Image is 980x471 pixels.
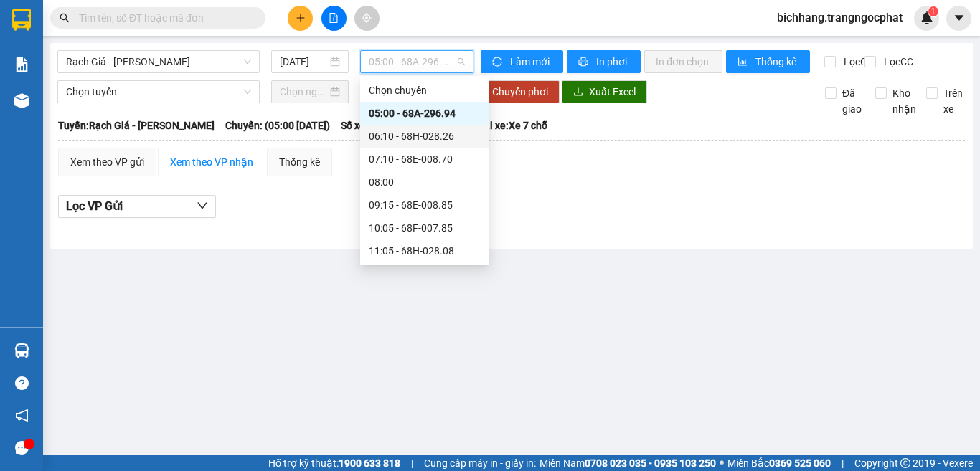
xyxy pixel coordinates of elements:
div: 06:10 - 68H-028.26 [369,128,481,144]
div: Chọn chuyến [369,82,481,98]
span: notification [15,409,29,422]
input: Chọn ngày [280,84,327,100]
strong: 1900 633 818 [339,457,400,469]
b: Tuyến: Rạch Giá - [PERSON_NAME] [58,120,215,131]
span: Chọn tuyến [66,81,251,103]
button: printerIn phơi [567,50,641,73]
img: icon-new-feature [920,11,933,24]
span: bichhang.trangngocphat [765,9,914,27]
span: Đã giao [837,85,867,117]
span: Miền Bắc [727,455,831,471]
span: message [15,441,29,455]
span: In phơi [596,54,629,70]
button: plus [288,6,313,31]
span: Lọc VP Gửi [66,197,123,215]
img: warehouse-icon [14,93,29,108]
button: caret-down [946,6,971,31]
span: file-add [329,13,339,23]
div: 10:05 - 68F-007.85 [369,220,481,236]
span: Trên xe [938,85,969,117]
span: Hỗ trợ kỹ thuật: [268,455,400,471]
button: syncLàm mới [481,50,563,73]
input: 15/10/2025 [280,54,327,70]
span: | [842,455,844,471]
button: downloadXuất Excel [562,80,647,103]
button: In đơn chọn [644,50,722,73]
span: Cung cấp máy in - giấy in: [424,455,536,471]
div: 05:00 - 68A-296.94 [369,105,481,121]
span: 1 [930,6,936,16]
span: | [411,455,413,471]
span: printer [578,57,590,68]
img: warehouse-icon [14,343,29,358]
span: Lọc CR [838,54,875,70]
span: bar-chart [738,57,750,68]
img: logo-vxr [12,9,31,31]
div: Chọn chuyến [360,79,489,102]
div: 09:15 - 68E-008.85 [369,197,481,213]
span: Số xe: 68A-296.94 [341,118,421,133]
img: solution-icon [14,57,29,72]
div: 11:05 - 68H-028.08 [369,243,481,259]
span: down [197,200,208,211]
span: search [60,13,70,23]
span: 05:00 - 68A-296.94 [369,51,465,72]
span: Thống kê [755,54,798,70]
button: file-add [321,6,347,31]
span: Chuyến: (05:00 [DATE]) [225,118,330,133]
span: ⚪️ [720,460,724,466]
span: question-circle [15,376,29,390]
button: aim [354,6,380,31]
div: 07:10 - 68E-008.70 [369,151,481,167]
span: caret-down [953,11,966,24]
button: Chuyển phơi [481,80,560,103]
span: Miền Nam [540,455,716,471]
span: copyright [900,458,910,468]
div: Xem theo VP gửi [70,154,144,170]
input: Tìm tên, số ĐT hoặc mã đơn [79,10,248,26]
strong: 0369 525 060 [769,457,831,469]
div: Xem theo VP nhận [170,154,253,170]
strong: 0708 023 035 - 0935 103 250 [585,457,716,469]
span: Loại xe: Xe 7 chỗ [473,118,547,133]
span: aim [362,13,372,23]
sup: 1 [928,6,938,16]
span: Rạch Giá - Hà Tiên [66,51,251,72]
div: 08:00 [369,174,481,190]
span: Lọc CC [878,54,915,70]
div: Thống kê [279,154,320,170]
button: Lọc VP Gửi [58,195,216,218]
span: sync [492,57,504,68]
span: Kho nhận [887,85,922,117]
span: Làm mới [510,54,552,70]
button: bar-chartThống kê [726,50,810,73]
span: plus [296,13,306,23]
